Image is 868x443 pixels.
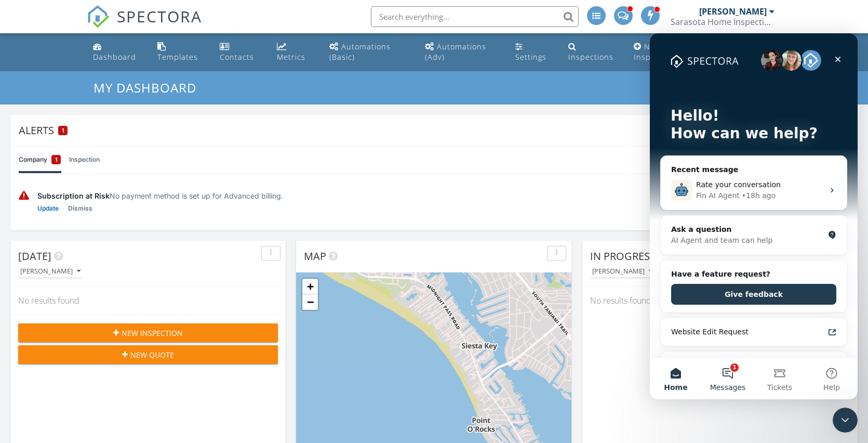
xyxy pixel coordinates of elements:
[68,203,92,214] a: Dismiss
[833,408,858,433] iframe: Intercom live chat
[122,328,183,338] span: New Inspection
[37,190,818,201] div: No payment method is set up for Advanced billing.
[62,127,64,134] span: 1
[10,286,286,315] div: No results found
[87,14,202,36] a: SPECTORA
[511,37,556,67] a: Settings
[515,52,546,62] div: Settings
[582,286,858,315] div: No results found
[220,52,254,62] div: Contacts
[699,6,767,17] div: [PERSON_NAME]
[18,323,278,342] button: New Inspection
[592,268,652,275] div: [PERSON_NAME]
[87,5,110,28] img: The Best Home Inspection Software - Spectora
[37,191,110,200] span: Subscription at Risk
[157,52,198,62] div: Templates
[329,42,391,62] div: Automations (Basic)
[130,349,174,360] span: New Quote
[20,268,81,275] div: [PERSON_NAME]
[302,294,318,310] a: Zoom out
[634,42,675,62] div: New Inspection
[19,190,29,201] img: warning-336e3c8b2db1497d2c3c.svg
[304,249,326,263] span: Map
[425,42,486,62] div: Automations (Adv)
[19,146,61,173] a: Company
[69,146,100,173] a: Inspection
[55,154,58,165] span: 1
[89,37,145,67] a: Dashboard
[277,52,305,62] div: Metrics
[302,279,318,294] a: Zoom in
[371,6,579,27] input: Search everything...
[650,33,858,399] iframe: Intercom live chat
[153,37,207,67] a: Templates
[590,265,655,279] button: [PERSON_NAME]
[273,37,317,67] a: Metrics
[18,249,51,263] span: [DATE]
[630,37,700,67] a: New Inspection
[94,79,205,96] a: My Dashboard
[18,265,83,279] button: [PERSON_NAME]
[671,17,774,27] div: Sarasota Home Inspections
[216,37,265,67] a: Contacts
[117,5,202,27] span: SPECTORA
[421,37,503,67] a: Automations (Advanced)
[568,52,613,62] div: Inspections
[590,249,656,263] span: In Progress
[19,123,835,137] div: Alerts
[93,52,136,62] div: Dashboard
[564,37,622,67] a: Inspections
[18,345,278,364] button: New Quote
[37,203,59,214] a: Update
[325,37,412,67] a: Automations (Basic)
